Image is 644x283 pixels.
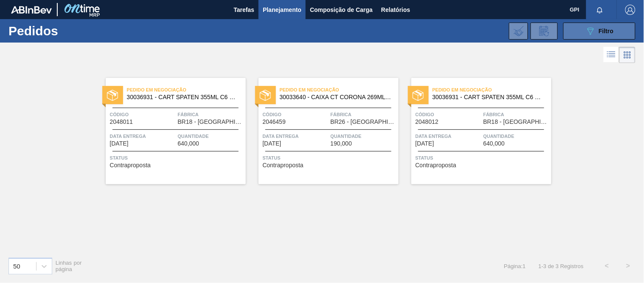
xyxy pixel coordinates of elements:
[416,162,457,169] span: Contraproposta
[127,86,246,94] span: Pedido em Negociação
[110,119,133,125] span: 2048011
[110,132,176,140] span: Data Entrega
[13,263,20,270] div: 50
[127,94,239,100] span: 30036931 - CART SPATEN 355ML C6 NO LEI
[596,255,618,277] button: <
[110,162,151,169] span: Contraproposta
[618,255,639,277] button: >
[110,140,129,147] span: 17/10/2025
[263,119,286,125] span: 2046459
[484,119,549,125] span: BR18 - Pernambuco
[246,78,399,184] a: statusPedido em Negociação30033640 - CAIXA CT CORONA 269ML SLEEK C8 NIV24Código2046459FábricaBR26...
[178,132,244,140] span: Quantidade
[263,5,301,15] span: Planejamento
[331,132,397,140] span: Quantidade
[433,86,551,94] span: Pedido em Negociação
[484,140,505,147] span: 640,000
[331,140,352,147] span: 190,000
[263,140,281,147] span: 17/10/2025
[416,119,439,125] span: 2048012
[416,140,434,147] span: 31/10/2025
[280,86,399,94] span: Pedido em Negociação
[563,23,636,40] button: Filtro
[599,28,614,34] span: Filtro
[619,47,636,63] div: Visão em Cards
[625,5,636,15] img: Logout
[93,78,246,184] a: statusPedido em Negociação30036931 - CART SPATEN 355ML C6 NO LEICódigo2048011FábricaBR18 - [GEOGR...
[433,94,545,100] span: 30036931 - CART SPATEN 355ML C6 NO LEI
[484,110,549,119] span: Fábrica
[56,260,82,272] span: Linhas por página
[586,4,613,16] button: Notificações
[509,23,528,40] div: Importar Negociações dos Pedidos
[399,78,551,184] a: statusPedido em Negociação30036931 - CART SPATEN 355ML C6 NO LEICódigo2048012FábricaBR18 - [GEOGR...
[604,47,619,63] div: Visão em Lista
[331,110,397,119] span: Fábrica
[280,94,392,100] span: 30033640 - CAIXA CT CORONA 269ML SLEEK C8 NIV24
[178,140,200,147] span: 640,000
[413,90,424,101] img: status
[416,110,481,119] span: Código
[310,5,373,15] span: Composição de Carga
[331,119,397,125] span: BR26 - Uberlândia
[539,263,584,269] span: 1 - 3 de 3 Registros
[416,154,549,162] span: Status
[260,90,271,101] img: status
[263,162,304,169] span: Contraproposta
[381,5,410,15] span: Relatórios
[110,110,176,119] span: Código
[11,6,52,14] img: TNhmsLtSVTkK8tSr43FrP2fwEKptu5GPRR3wAAAABJRU5ErkJggg==
[107,90,118,101] img: status
[263,132,329,140] span: Data Entrega
[416,132,481,140] span: Data Entrega
[263,110,329,119] span: Código
[263,154,397,162] span: Status
[178,110,244,119] span: Fábrica
[110,154,244,162] span: Status
[233,5,254,15] span: Tarefas
[484,132,549,140] span: Quantidade
[178,119,244,125] span: BR18 - Pernambuco
[8,26,130,36] h1: Pedidos
[504,263,526,269] span: Página : 1
[531,23,558,40] div: Solicitação de Revisão de Pedidos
